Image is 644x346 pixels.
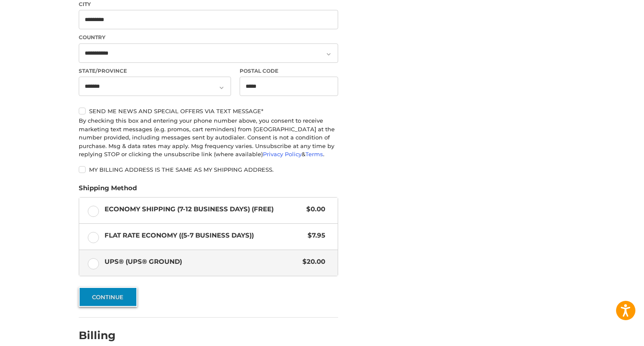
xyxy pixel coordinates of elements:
label: My billing address is the same as my shipping address. [79,166,338,173]
span: $0.00 [302,204,325,214]
label: Send me news and special offers via text message* [79,108,338,114]
label: Postal Code [240,67,339,75]
span: $20.00 [298,257,325,267]
h2: Billing [79,329,129,342]
iframe: Google Customer Reviews [573,323,644,346]
a: Terms [305,151,323,158]
button: Continue [79,287,137,307]
legend: Shipping Method [79,183,137,197]
div: By checking this box and entering your phone number above, you consent to receive marketing text ... [79,117,338,159]
a: Privacy Policy [263,151,302,158]
label: State/Province [79,67,231,75]
span: Flat Rate Economy ((5-7 Business Days)) [105,231,304,241]
span: Economy Shipping (7-12 Business Days) (Free) [105,204,302,214]
label: Country [79,34,338,41]
span: $7.95 [303,231,325,241]
span: UPS® (UPS® Ground) [105,257,299,267]
label: City [79,0,338,8]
